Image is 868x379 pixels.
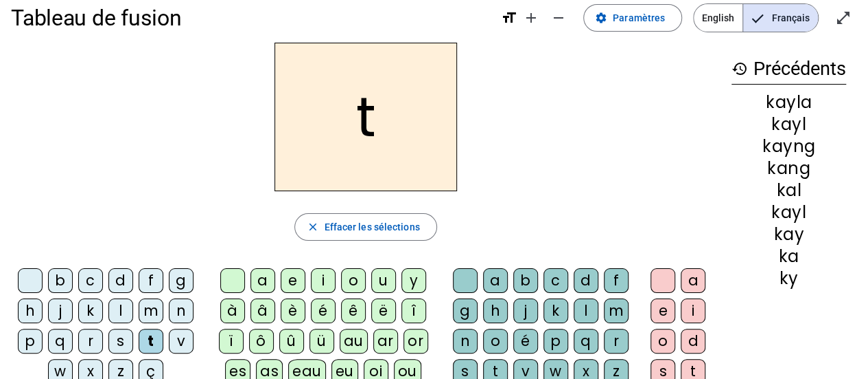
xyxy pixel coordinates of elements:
button: Diminuer la taille de la police [545,4,572,32]
span: Français [743,4,818,32]
div: kayng [731,138,846,155]
div: m [604,299,629,323]
span: English [694,4,742,32]
div: a [483,268,508,293]
div: r [78,329,103,354]
mat-icon: open_in_full [835,10,852,26]
div: t [139,329,163,354]
mat-icon: close [306,221,318,233]
button: Effacer les sélections [294,213,436,241]
div: ê [341,299,366,323]
span: Effacer les sélections [324,219,419,235]
div: ë [371,299,396,323]
mat-icon: remove [550,10,567,26]
div: o [650,329,675,354]
mat-button-toggle-group: Language selection [693,3,819,32]
div: q [48,329,73,354]
div: c [543,268,568,293]
div: b [513,268,538,293]
div: e [281,268,305,293]
div: or [403,329,428,354]
mat-icon: history [731,61,748,77]
div: â [250,299,275,323]
div: p [18,329,43,354]
h2: t [274,43,457,191]
div: l [108,299,133,323]
div: à [220,299,245,323]
div: d [681,329,705,354]
div: o [483,329,508,354]
div: i [311,268,336,293]
div: ky [731,270,846,287]
div: kang [731,160,846,177]
div: h [18,299,43,323]
div: e [650,299,675,323]
div: ar [373,329,398,354]
div: kay [731,226,846,243]
div: n [169,299,193,323]
div: j [48,299,73,323]
div: v [169,329,193,354]
div: f [139,268,163,293]
div: ka [731,248,846,265]
div: kayla [731,94,846,111]
div: b [48,268,73,293]
div: i [681,299,705,323]
div: m [139,299,163,323]
div: au [340,329,368,354]
div: r [604,329,629,354]
div: é [311,299,336,323]
button: Augmenter la taille de la police [517,4,545,32]
div: l [574,299,598,323]
div: ï [219,329,244,354]
div: kal [731,182,846,199]
mat-icon: settings [595,12,607,24]
div: k [543,299,568,323]
div: h [483,299,508,323]
div: a [250,268,275,293]
span: Paramètres [613,10,665,26]
div: n [453,329,478,354]
div: é [513,329,538,354]
div: û [279,329,304,354]
div: j [513,299,538,323]
div: ü [309,329,334,354]
div: kayl [731,116,846,133]
div: è [281,299,305,323]
div: g [453,299,478,323]
div: î [401,299,426,323]
button: Entrer en plein écran [830,4,857,32]
button: Paramètres [583,4,682,32]
div: d [574,268,598,293]
div: u [371,268,396,293]
div: a [681,268,705,293]
div: f [604,268,629,293]
div: y [401,268,426,293]
div: c [78,268,103,293]
div: o [341,268,366,293]
mat-icon: format_size [501,10,517,26]
div: d [108,268,133,293]
div: g [169,268,193,293]
div: k [78,299,103,323]
mat-icon: add [523,10,539,26]
h3: Précédents [731,54,846,85]
div: kayl [731,204,846,221]
div: p [543,329,568,354]
div: s [108,329,133,354]
div: q [574,329,598,354]
div: ô [249,329,274,354]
